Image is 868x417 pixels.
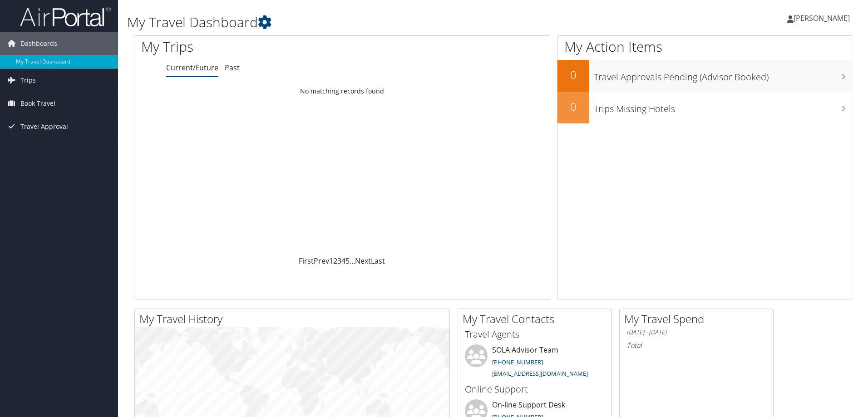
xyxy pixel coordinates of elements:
[337,256,341,266] a: 3
[557,92,852,123] a: 0Trips Missing Hotels
[460,344,609,382] li: SOLA Advisor Team
[139,311,449,327] h2: My Travel History
[127,13,615,32] h1: My Travel Dashboard
[350,256,355,266] span: …
[465,328,605,341] h3: Travel Agents
[626,340,766,350] h6: Total
[329,256,333,266] a: 1
[794,13,850,23] span: [PERSON_NAME]
[134,83,550,99] td: No matching records found
[20,92,55,115] span: Book Travel
[20,32,57,55] span: Dashboards
[557,37,852,56] h1: My Action Items
[557,60,852,92] a: 0Travel Approvals Pending (Advisor Booked)
[20,115,68,138] span: Travel Approval
[20,69,36,92] span: Trips
[141,37,370,56] h1: My Trips
[787,5,859,32] a: [PERSON_NAME]
[594,98,852,115] h3: Trips Missing Hotels
[166,63,218,73] a: Current/Future
[594,66,852,83] h3: Travel Approvals Pending (Advisor Booked)
[299,256,314,266] a: First
[333,256,337,266] a: 2
[492,369,588,378] a: [EMAIL_ADDRESS][DOMAIN_NAME]
[465,383,605,396] h3: Online Support
[20,6,111,27] img: airportal-logo.png
[463,311,612,327] h2: My Travel Contacts
[341,256,345,266] a: 4
[557,67,589,83] h2: 0
[314,256,329,266] a: Prev
[345,256,350,266] a: 5
[624,311,773,327] h2: My Travel Spend
[557,99,589,114] h2: 0
[225,63,240,73] a: Past
[355,256,371,266] a: Next
[492,358,543,366] a: [PHONE_NUMBER]
[626,328,766,337] h6: [DATE] - [DATE]
[371,256,385,266] a: Last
